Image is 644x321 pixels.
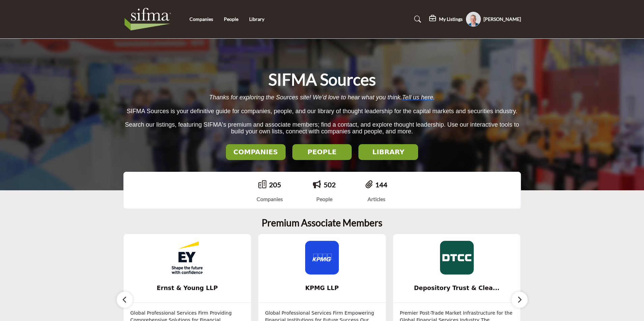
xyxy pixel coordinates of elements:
[258,279,386,297] a: KPMG LLP
[262,217,382,229] h2: Premium Associate Members
[124,279,251,297] a: Ernst & Young LLP
[403,279,510,297] b: Depository Trust & Clearing Corporation (DTCC)
[365,195,387,203] div: Articles
[125,121,519,135] span: Search our listings, featuring SIFMA's premium and associate members; find a contact, and explore...
[439,16,463,22] h5: My Listings
[484,16,521,23] h5: [PERSON_NAME]
[224,16,238,22] a: People
[393,279,521,297] a: Depository Trust & Clea...
[209,94,435,101] span: Thanks for exploring the Sources site! We’d love to hear what you think. .
[127,108,517,115] span: SIFMA Sources is your definitive guide for companies, people, and our library of thought leadersh...
[134,279,241,297] b: Ernst & Young LLP
[375,181,387,189] a: 144
[249,16,264,22] a: Library
[134,284,241,292] span: Ernst & Young LLP
[358,144,418,160] button: LIBRARY
[228,148,284,156] h2: COMPANIES
[324,181,336,189] a: 502
[123,6,176,33] img: Site Logo
[257,195,283,203] div: Companies
[170,241,204,275] img: Ernst & Young LLP
[429,15,463,23] div: My Listings
[408,14,426,25] a: Search
[313,195,336,203] div: People
[269,181,281,189] a: 205
[403,284,510,292] span: Depository Trust & Clea...
[268,284,376,292] span: KPMG LLP
[189,16,213,22] a: Companies
[292,144,352,160] button: PEOPLE
[268,279,376,297] b: KPMG LLP
[360,148,416,156] h2: LIBRARY
[268,69,376,90] h1: SIFMA Sources
[440,241,474,275] img: Depository Trust & Clearing Corporation (DTCC)
[294,148,350,156] h2: PEOPLE
[402,94,433,101] a: Tell us here
[466,12,481,27] button: Show hide supplier dropdown
[305,241,339,275] img: KPMG LLP
[226,144,286,160] button: COMPANIES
